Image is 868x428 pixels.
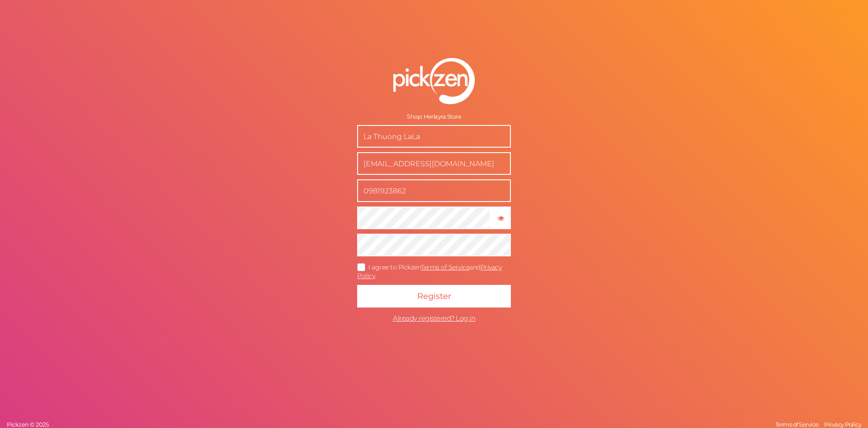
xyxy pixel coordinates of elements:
span: Privacy Policy [824,421,861,428]
input: Business e-mail [357,152,511,175]
a: Terms of Service [421,263,469,271]
a: Privacy Policy [357,263,501,280]
div: Shop: Herlayra Store [357,113,511,120]
a: Terms of Service [773,421,821,428]
span: Already registered? Log in [393,314,475,322]
span: I agree to Pickzen and . [357,263,501,280]
input: Name [357,125,511,148]
span: Register [417,291,451,301]
button: Register [357,285,511,308]
img: pz-logo-white.png [393,58,475,104]
a: Privacy Policy [822,421,863,428]
a: Pickzen © 2025 [5,421,51,428]
input: Phone [357,179,511,202]
span: Terms of Service [775,421,819,428]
